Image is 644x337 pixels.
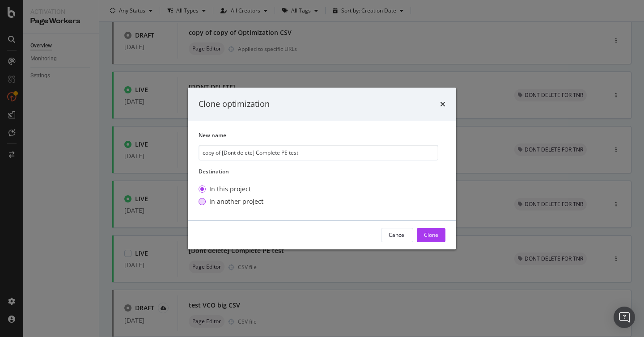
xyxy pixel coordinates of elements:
button: Clone [417,228,445,242]
div: Cancel [389,231,406,239]
div: In this project [199,185,263,194]
div: modal [188,88,456,249]
div: In another project [199,197,263,206]
button: Cancel [381,228,413,242]
label: New name [199,131,438,139]
div: times [440,98,445,110]
div: In this project [209,185,251,194]
div: Clone [424,231,438,239]
div: Open Intercom Messenger [614,307,635,328]
div: In another project [209,197,263,206]
div: Clone optimization [199,98,270,110]
label: Destination [199,168,438,175]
